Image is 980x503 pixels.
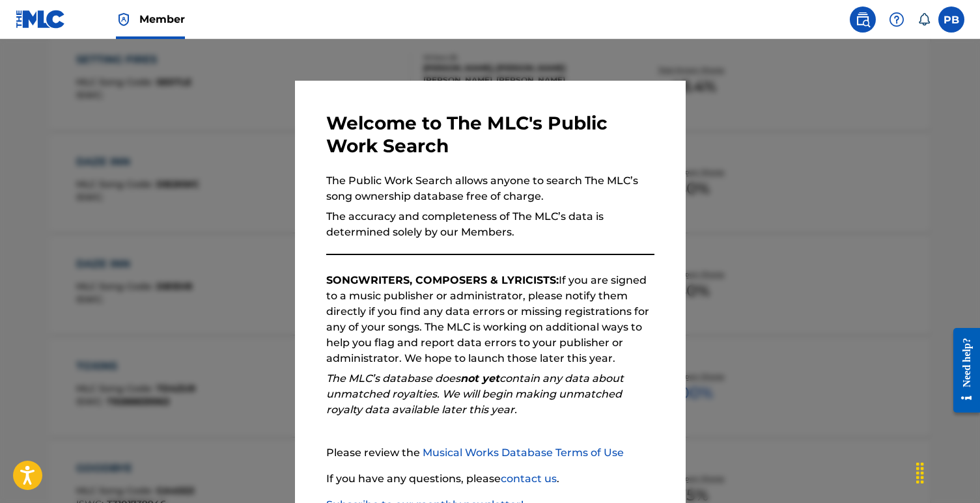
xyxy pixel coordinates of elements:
[423,446,624,459] a: Musical Works Database Terms of Use
[501,472,557,485] a: contact us
[889,12,904,27] img: help
[326,173,654,204] p: The Public Work Search allows anyone to search The MLC’s song ownership database free of charge.
[326,112,654,157] h3: Welcome to The MLC's Public Work Search
[326,209,654,240] p: The accuracy and completeness of The MLC’s data is determined solely by our Members.
[938,7,964,33] div: User Menu
[850,7,876,33] a: Public Search
[326,273,654,366] p: If you are signed to a music publisher or administrator, please notify them directly if you find ...
[944,318,980,423] iframe: Resource Center
[139,12,185,27] span: Member
[326,445,654,461] p: Please review the
[855,12,871,27] img: search
[884,7,910,33] div: Help
[917,13,931,26] div: Notifications
[16,10,66,29] img: MLC Logo
[116,12,132,27] img: Top Rightsholder
[326,274,559,286] strong: SONGWRITERS, COMPOSERS & LYRICISTS:
[915,441,980,503] iframe: Chat Widget
[460,372,499,385] strong: not yet
[326,372,624,416] em: The MLC’s database does contain any data about unmatched royalties. We will begin making unmatche...
[910,454,931,493] div: Drag
[326,471,654,487] p: If you have any questions, please .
